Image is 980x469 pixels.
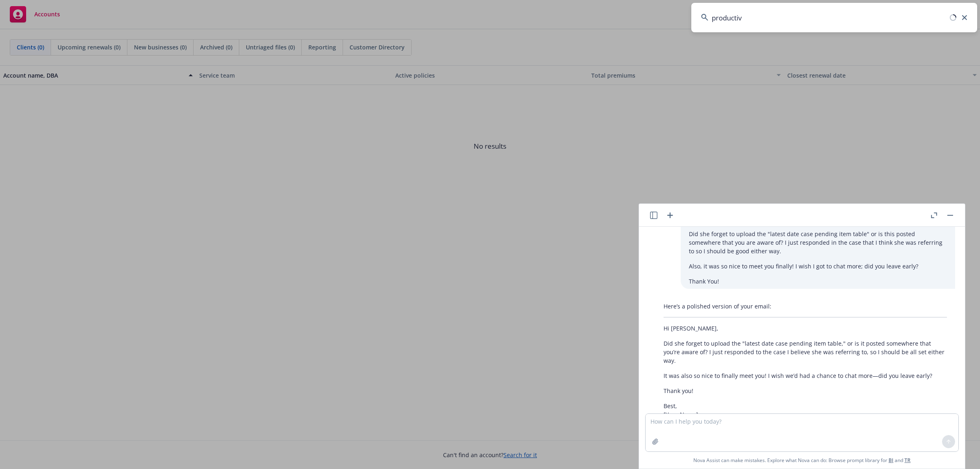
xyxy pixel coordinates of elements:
[889,457,893,464] a: BI
[664,324,947,333] p: Hi [PERSON_NAME],
[664,339,947,365] p: Did she forget to upload the "latest date case pending item table," or is it posted somewhere tha...
[664,302,947,310] p: Here’s a polished version of your email:
[904,457,911,464] a: TR
[664,402,947,419] p: Best, [Your Name]
[693,452,911,469] span: Nova Assist can make mistakes. Explore what Nova can do: Browse prompt library for and
[691,3,977,32] input: Search...
[689,262,947,270] p: Also, it was so nice to meet you finally! I wish I got to chat more; did you leave early?
[689,230,947,255] p: Did she forget to upload the "latest date case pending item table" or is this posted somewhere th...
[689,277,947,286] p: Thank You!
[664,386,947,395] p: Thank you!
[664,371,947,380] p: It was also so nice to finally meet you! I wish we’d had a chance to chat more—did you leave early?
